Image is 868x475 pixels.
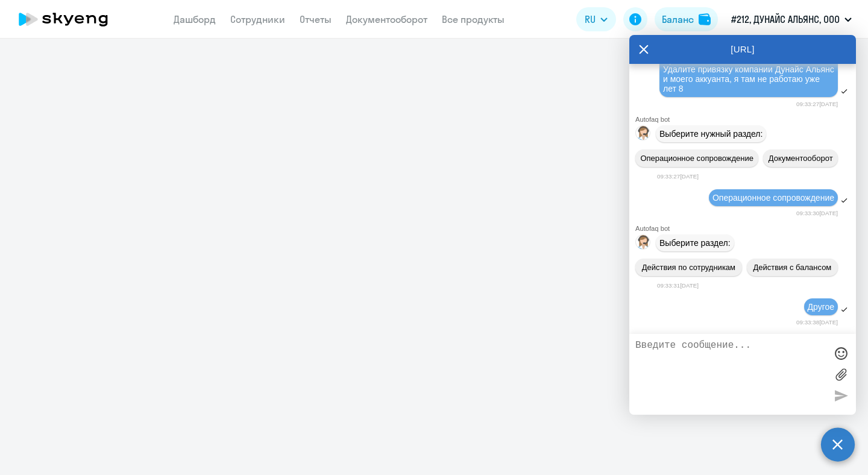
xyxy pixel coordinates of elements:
[725,5,858,34] button: #212, ДУНАЙС АЛЬЯНС, ООО
[636,235,651,253] img: bot avatar
[346,13,427,25] a: Документооборот
[635,259,742,276] button: Действия по сотрудникам
[796,210,838,216] time: 09:33:30[DATE]
[657,282,699,289] time: 09:33:31[DATE]
[659,129,763,139] span: Выберите нужный раздел:
[585,12,596,27] span: RU
[832,365,850,383] label: Лимит 10 файлов
[635,225,856,232] div: Autofaq bot
[753,263,831,272] span: Действия с балансом
[808,302,834,312] span: Другое
[662,12,694,27] div: Баланс
[663,55,837,93] span: Привет, Удалите привязку компании Дунайс Альянс и моего аккуанта, я там не работаю уже лет 8
[300,13,332,25] a: Отчеты
[174,13,216,25] a: Дашборд
[769,154,833,163] span: Документооборот
[657,173,699,180] time: 09:33:27[DATE]
[699,13,711,25] img: balance
[712,193,834,203] span: Операционное сопровождение
[442,13,505,25] a: Все продукты
[763,149,838,167] button: Документооборот
[640,154,753,163] span: Операционное сопровождение
[635,149,758,167] button: Операционное сопровождение
[796,101,838,107] time: 09:33:27[DATE]
[636,126,651,143] img: bot avatar
[796,319,838,326] time: 09:33:38[DATE]
[659,238,731,248] span: Выберите раздел:
[731,12,840,27] p: #212, ДУНАЙС АЛЬЯНС, ООО
[655,7,718,31] button: Балансbalance
[642,263,735,272] span: Действия по сотрудникам
[576,7,616,31] button: RU
[230,13,285,25] a: Сотрудники
[635,116,856,123] div: Autofaq bot
[747,259,838,276] button: Действия с балансом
